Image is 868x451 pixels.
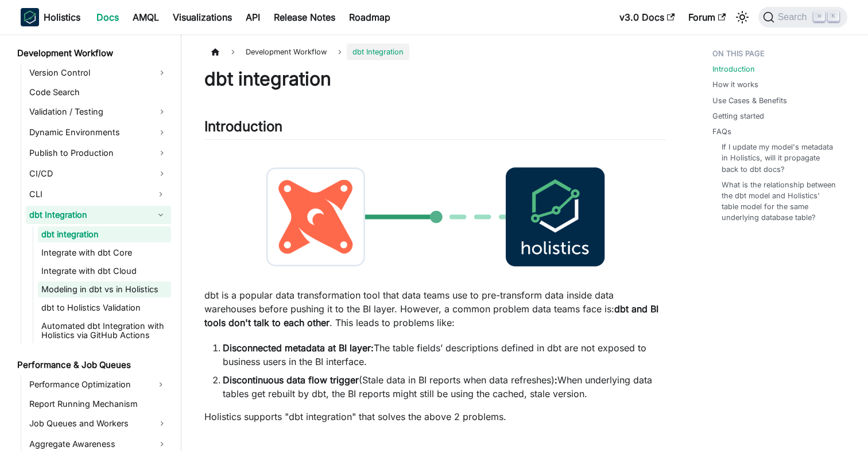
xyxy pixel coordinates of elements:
a: dbt Integration [26,206,150,224]
a: Use Cases & Benefits [712,95,787,106]
nav: Breadcrumbs [204,44,666,60]
h2: Introduction [204,118,666,140]
a: CI/CD [26,164,171,183]
a: How it works [712,79,758,90]
a: Modeling in dbt vs in Holistics [38,281,171,297]
strong: : [555,374,557,386]
button: Search (Command+K) [758,7,847,28]
a: dbt integration [38,226,171,242]
kbd: ⌘ [813,11,825,22]
a: CLI [26,185,150,203]
a: Code Search [26,84,171,100]
a: Home page [204,44,226,60]
span: Development Workflow [240,44,332,60]
img: dbt-to-holistics [204,149,666,285]
a: Roadmap [342,8,397,26]
p: Holistics supports "dbt integration" that solves the above 2 problems. [204,410,666,423]
a: Automated dbt Integration with Holistics via GitHub Actions [38,318,171,343]
kbd: K [828,11,839,22]
a: API [239,8,267,26]
a: Job Queues and Workers [26,414,171,433]
a: Introduction [712,64,755,74]
a: Version Control [26,64,171,82]
a: Integrate with dbt Cloud [38,263,171,279]
a: Integrate with dbt Core [38,245,171,261]
p: dbt is a popular data transformation tool that data teams use to pre-transform data inside data w... [204,288,666,330]
a: Validation / Testing [26,103,171,121]
a: If I update my model's metadata in Holistics, will it propagate back to dbt docs? [722,142,836,175]
a: AMQL [126,8,166,26]
strong: Disconnected metadata at BI layer: [223,342,374,354]
li: The table fields’ descriptions defined in dbt are not exposed to business users in the BI interface. [223,341,666,368]
a: Dynamic Environments [26,123,171,142]
a: FAQs [712,126,731,137]
a: What is the relationship between the dbt model and Holistics' table model for the same underlying... [722,179,836,223]
a: Docs [90,8,126,26]
b: Holistics [44,10,80,24]
img: Holistics [21,8,39,26]
a: Performance & Job Queues [14,357,171,373]
span: dbt Integration [347,44,409,60]
button: Expand sidebar category 'Performance Optimization' [150,375,171,394]
a: Getting started [712,111,764,121]
h1: dbt integration [204,68,666,91]
a: Forum [681,8,733,26]
a: Performance Optimization [26,375,150,394]
a: HolisticsHolistics [21,8,80,26]
nav: Docs sidebar [9,34,181,451]
a: Development Workflow [14,45,171,61]
a: Release Notes [267,8,342,26]
a: v3.0 Docs [613,8,681,26]
button: Switch between dark and light mode (currently light mode) [733,8,751,26]
button: Expand sidebar category 'CLI' [150,185,171,203]
a: Publish to Production [26,144,171,162]
button: Collapse sidebar category 'dbt Integration' [150,206,171,224]
li: (Stale data in BI reports when data refreshes) When underlying data tables get rebuilt by dbt, th... [223,373,666,401]
strong: Discontinuous data flow trigger [223,374,359,386]
span: Search [774,12,814,22]
a: dbt to Holistics Validation [38,300,171,316]
a: Visualizations [166,8,239,26]
a: Report Running Mechanism [26,396,171,412]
